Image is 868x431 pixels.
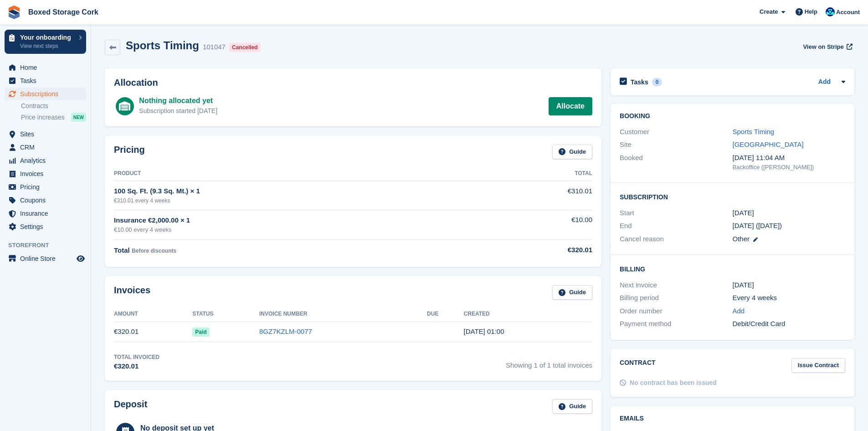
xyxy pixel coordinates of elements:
[114,186,486,197] div: 100 Sq. Ft. (9.3 Sq. Mt.) × 1
[620,127,732,137] div: Customer
[259,307,427,322] th: Invoice Number
[620,140,732,150] div: Site
[652,78,663,86] div: 0
[733,319,845,329] div: Debit/Credit Card
[114,322,192,342] td: €320.01
[486,166,592,181] th: Total
[552,399,592,414] a: Guide
[114,78,592,88] h2: Allocation
[733,235,750,243] span: Other
[552,285,592,300] a: Guide
[114,361,159,372] div: €320.01
[20,154,75,167] span: Analytics
[192,307,259,322] th: Status
[5,207,86,220] a: menu
[20,141,75,154] span: CRM
[620,208,732,218] div: Start
[427,307,463,322] th: Due
[114,197,486,205] div: €310.01 every 4 weeks
[5,30,86,54] a: Your onboarding View next steps
[803,42,843,52] span: View on Stripe
[805,7,817,16] span: Help
[5,88,86,100] a: menu
[114,246,130,254] span: Total
[464,307,592,322] th: Created
[733,280,845,291] div: [DATE]
[836,8,860,17] span: Account
[486,210,592,239] td: €10.00
[552,145,592,160] a: Guide
[5,61,86,74] a: menu
[20,252,75,265] span: Online Store
[630,378,717,388] div: No contract has been issued
[620,280,732,291] div: Next invoice
[5,154,86,167] a: menu
[21,113,65,122] span: Price increases
[733,163,845,172] div: Backoffice ([PERSON_NAME])
[114,166,486,181] th: Product
[5,181,86,193] a: menu
[620,153,732,172] div: Booked
[733,222,782,229] span: [DATE] ([DATE])
[464,327,504,335] time: 2025-08-25 00:00:32 UTC
[114,285,150,300] h2: Invoices
[21,102,86,110] a: Contracts
[799,39,854,54] a: View on Stripe
[20,128,75,140] span: Sites
[114,225,486,234] div: €10.00 every 4 weeks
[5,141,86,154] a: menu
[486,245,592,255] div: €320.01
[733,293,845,303] div: Every 4 weeks
[20,167,75,180] span: Invoices
[114,307,192,322] th: Amount
[114,145,145,160] h2: Pricing
[20,61,75,74] span: Home
[5,252,86,265] a: menu
[203,42,226,52] div: 101047
[20,207,75,220] span: Insurance
[631,78,648,86] h2: Tasks
[733,306,745,317] a: Add
[20,34,74,41] p: Your onboarding
[132,248,176,254] span: Before discounts
[620,319,732,329] div: Payment method
[20,42,74,50] p: View next steps
[192,327,209,337] span: Paid
[760,7,778,16] span: Create
[139,95,217,106] div: Nothing allocated yet
[549,97,592,115] a: Allocate
[620,192,845,201] h2: Subscription
[114,215,486,226] div: Insurance €2,000.00 × 1
[139,106,217,116] div: Subscription started [DATE]
[733,208,754,218] time: 2025-08-25 00:00:00 UTC
[620,113,845,120] h2: Booking
[791,358,845,373] a: Issue Contract
[486,181,592,210] td: €310.01
[114,399,147,414] h2: Deposit
[620,221,732,231] div: End
[259,327,312,335] a: 8GZ7KZLM-0077
[5,128,86,140] a: menu
[818,77,831,88] a: Add
[5,194,86,207] a: menu
[620,415,845,422] h2: Emails
[75,253,86,264] a: Preview store
[5,74,86,87] a: menu
[620,306,732,317] div: Order number
[620,358,656,373] h2: Contract
[8,241,91,250] span: Storefront
[733,140,804,148] a: [GEOGRAPHIC_DATA]
[20,88,75,100] span: Subscriptions
[733,153,845,163] div: [DATE] 11:04 AM
[71,113,86,122] div: NEW
[229,43,261,52] div: Cancelled
[506,353,592,372] span: Showing 1 of 1 total invoices
[20,74,75,87] span: Tasks
[21,112,86,122] a: Price increases NEW
[126,39,199,52] h2: Sports Timing
[7,5,21,19] img: stora-icon-8386f47178a22dfd0bd8f6a31ec36ba5ce8667c1dd55bd0f319d3a0aa187defe.svg
[20,181,75,193] span: Pricing
[25,5,102,20] a: Boxed Storage Cork
[620,234,732,244] div: Cancel reason
[5,220,86,233] a: menu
